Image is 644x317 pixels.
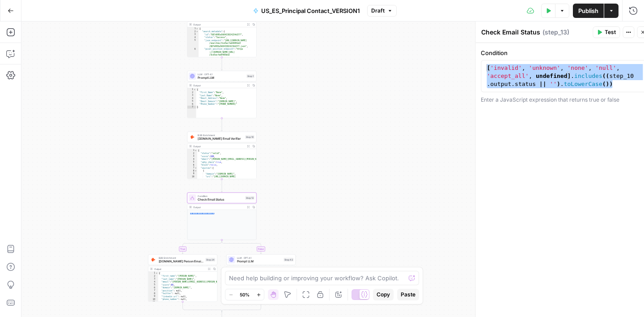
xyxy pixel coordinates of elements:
[198,137,243,141] span: [DOMAIN_NAME] Email Verifier
[187,155,197,158] div: 3
[187,30,199,34] div: 2
[401,291,415,299] span: Paste
[148,298,158,301] div: 10
[187,36,199,39] div: 4
[205,258,216,262] div: Step 24
[187,10,257,57] div: Output{ "search_metadata":{ "id":"687d095a560433824234d377", "status":"Success", "json_endpoint":...
[245,135,254,139] div: Step 10
[377,291,390,299] span: Copy
[187,158,197,161] div: 4
[187,100,196,103] div: 5
[193,206,244,209] div: Output
[187,152,197,155] div: 2
[151,257,156,262] img: pda2t1ka3kbvydj0uf1ytxpc9563
[187,39,199,48] div: 5
[187,161,197,164] div: 5
[183,302,222,312] g: Edge from step_24 to step_13-conditional-end
[187,97,196,100] div: 4
[156,272,158,275] span: Toggle code folding, rows 1 through 60
[187,33,199,36] div: 3
[198,194,243,198] span: Condition
[605,28,616,36] span: Test
[237,256,282,260] span: LLM · GPT-4.1
[193,84,244,87] div: Output
[195,167,197,170] span: Toggle code folding, rows 7 through 43
[148,278,158,281] div: 3
[187,88,196,91] div: 1
[148,289,158,292] div: 7
[246,74,254,78] div: Step 1
[198,73,245,76] span: LLM · GPT-4.1
[187,94,196,97] div: 3
[187,164,197,167] div: 6
[578,6,598,15] span: Publish
[196,30,199,34] span: Toggle code folding, rows 2 through 12
[573,4,604,18] button: Publish
[187,106,196,109] div: 7
[187,103,196,106] div: 6
[237,259,282,264] span: Prompt LLM
[148,281,158,284] div: 4
[195,149,197,152] span: Toggle code folding, rows 1 through 44
[187,71,257,118] div: LLM · GPT-4.1Prompt LLMStep 1Output{ "First_Name":"None", "Last_Name":"None", "Email_Address":"No...
[371,7,385,15] span: Draft
[198,133,243,137] span: B2B Enrichment
[193,23,244,26] div: Output
[593,26,620,38] button: Test
[187,170,197,173] div: 8
[481,28,540,37] textarea: Check Email Status
[187,132,257,179] div: B2B Enrichment[DOMAIN_NAME] Email VerifierStep 10Output{ "status":"valid", "score":100, "email":"...
[261,6,360,15] span: US_ES_Principal Contact_VERSION1
[187,27,199,30] div: 1
[194,88,196,91] span: Toggle code folding, rows 1 through 7
[159,256,204,260] span: B2B Enrichment
[148,275,158,278] div: 2
[148,254,217,302] div: B2B Enrichment[DOMAIN_NAME] Person Email SearchStep 24Output{ "first_name":"[PERSON_NAME]", "last...
[542,28,569,37] span: ( step_13 )
[148,283,158,287] div: 5
[148,272,158,275] div: 1
[245,196,254,200] div: Step 13
[148,301,158,304] div: 11
[221,179,223,192] g: Edge from step_10 to step_13
[187,176,197,181] div: 10
[196,27,199,30] span: Toggle code folding, rows 1 through 202
[222,240,262,254] g: Edge from step_13 to step_43
[221,118,223,131] g: Edge from step_1 to step_10
[221,57,223,70] g: Edge from step_2 to step_1
[159,259,204,264] span: [DOMAIN_NAME] Person Email Search
[182,240,222,254] g: Edge from step_13 to step_24
[187,167,197,170] div: 7
[195,170,197,173] span: Toggle code folding, rows 8 through 14
[148,295,158,298] div: 9
[187,172,197,176] div: 9
[187,91,196,94] div: 2
[397,289,419,300] button: Paste
[187,149,197,152] div: 1
[154,267,205,271] div: Output
[193,145,244,148] div: Output
[240,291,250,298] span: 50%
[367,5,397,17] button: Draft
[148,292,158,296] div: 8
[284,258,294,262] div: Step 43
[190,135,195,139] img: pldo0csms1a1dhwc6q9p59if9iaj
[248,4,365,18] button: US_ES_Principal Contact_VERSION1
[187,48,199,63] div: 6
[222,302,261,312] g: Edge from step_43 to step_13-conditional-end
[373,289,394,300] button: Copy
[198,197,243,202] span: Check Email Status
[148,287,158,290] div: 6
[198,76,245,80] span: Prompt LLM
